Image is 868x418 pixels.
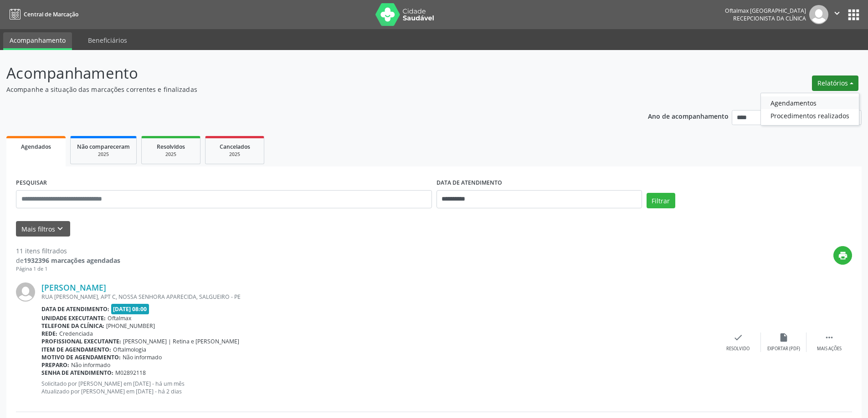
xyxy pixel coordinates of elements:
[761,96,859,109] a: Agendamentos
[55,224,65,234] i: keyboard_arrow_down
[809,5,828,24] img: img
[41,322,104,330] b: Telefone da clínica:
[71,361,110,369] span: Não informado
[838,251,848,261] i: print
[77,151,130,158] div: 2025
[212,151,257,158] div: 2025
[41,282,106,292] a: [PERSON_NAME]
[41,380,715,395] p: Solicitado por [PERSON_NAME] em [DATE] - há um mês Atualizado por [PERSON_NAME] em [DATE] - há 2 ...
[16,246,120,256] div: 11 itens filtrados
[41,337,121,345] b: Profissional executante:
[41,346,111,353] b: Item de agendamento:
[817,346,842,352] div: Mais ações
[21,143,51,151] span: Agendados
[24,10,78,18] span: Central de Marcação
[41,314,106,322] b: Unidade executante:
[733,332,743,342] i: check
[41,353,121,361] b: Motivo de agendamento:
[812,76,858,91] button: Relatórios
[16,282,35,302] img: img
[123,337,239,345] span: [PERSON_NAME] | Retina e [PERSON_NAME]
[16,176,47,190] label: PESQUISAR
[833,246,852,265] button: print
[760,93,859,126] ul: Relatórios
[6,7,78,22] a: Central de Marcação
[767,346,800,352] div: Exportar (PDF)
[647,193,675,208] button: Filtrar
[3,32,72,50] a: Acompanhamento
[41,361,69,369] b: Preparo:
[41,305,109,313] b: Data de atendimento:
[725,7,806,15] div: Oftalmax [GEOGRAPHIC_DATA]
[6,85,605,94] p: Acompanhe a situação das marcações correntes e finalizadas
[828,5,846,24] button: 
[123,353,162,361] span: Não informado
[115,369,146,377] span: M02892118
[437,176,502,190] label: DATA DE ATENDIMENTO
[41,369,113,377] b: Senha de atendimento:
[16,265,120,273] div: Página 1 de 1
[648,110,729,121] p: Ano de acompanhamento
[6,62,605,85] p: Acompanhamento
[106,322,155,330] span: [PHONE_NUMBER]
[113,346,146,353] span: Oftalmologia
[779,332,789,342] i: insert_drive_file
[220,143,250,151] span: Cancelados
[111,304,149,314] span: [DATE] 08:00
[16,221,70,237] button: Mais filtroskeyboard_arrow_down
[82,32,134,48] a: Beneficiários
[41,330,57,337] b: Rede:
[733,15,806,22] span: Recepcionista da clínica
[832,8,842,18] i: 
[24,256,120,265] strong: 1932396 marcações agendadas
[846,7,862,23] button: apps
[726,346,750,352] div: Resolvido
[41,293,715,301] div: RUA [PERSON_NAME], APT C, NOSSA SENHORA APARECIDA, SALGUEIRO - PE
[157,143,185,151] span: Resolvidos
[77,143,130,151] span: Não compareceram
[148,151,194,158] div: 2025
[824,332,834,342] i: 
[16,256,120,265] div: de
[108,314,131,322] span: Oftalmax
[761,109,859,122] a: Procedimentos realizados
[59,330,93,337] span: Credenciada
